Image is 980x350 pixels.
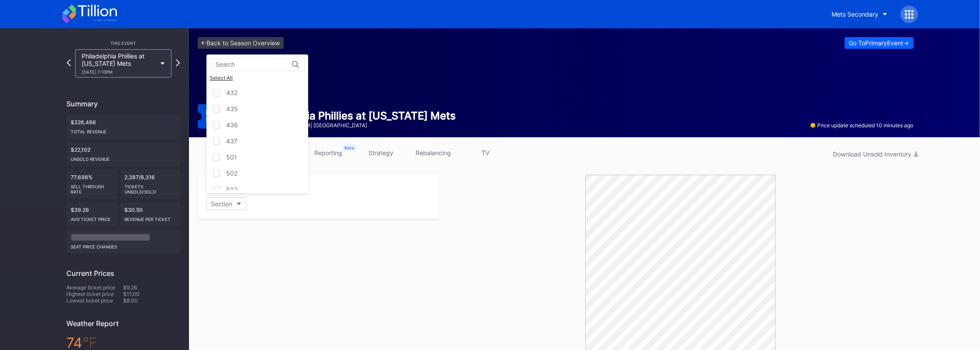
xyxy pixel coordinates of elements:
[227,170,238,177] div: 502
[210,75,305,81] div: Select All
[227,186,238,193] div: 503
[216,61,292,68] input: Search
[227,153,237,161] div: 501
[227,137,238,145] div: 437
[227,89,238,96] div: 432
[227,105,238,112] div: 435
[227,121,238,129] div: 436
